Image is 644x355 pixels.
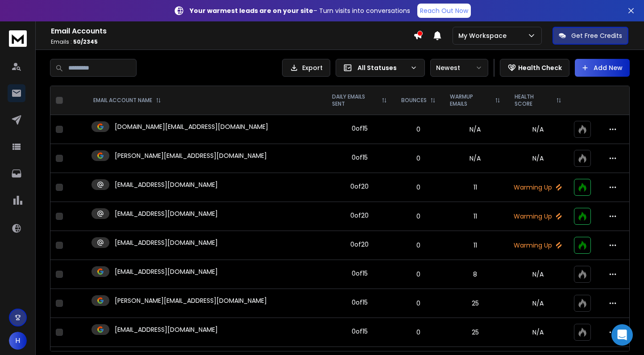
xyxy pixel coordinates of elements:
p: 0 [399,125,437,134]
p: [EMAIL_ADDRESS][DOMAIN_NAME] [115,238,218,247]
div: 0 of 15 [352,298,368,307]
p: WARMUP EMAILS [450,93,491,107]
p: [PERSON_NAME][EMAIL_ADDRESS][DOMAIN_NAME] [115,296,267,305]
img: logo [9,30,27,47]
strong: Your warmest leads are on your site [190,6,313,15]
td: 25 [443,289,507,318]
p: All Statuses [357,63,407,72]
button: Export [282,59,330,77]
p: DAILY EMAILS SENT [332,93,378,107]
a: Reach Out Now [417,4,471,18]
p: Emails : [51,38,413,45]
p: 0 [399,241,437,250]
p: 0 [399,154,437,163]
p: Reach Out Now [420,6,468,15]
div: 0 of 20 [350,240,369,249]
button: Newest [430,59,488,77]
p: [EMAIL_ADDRESS][DOMAIN_NAME] [115,209,218,218]
button: H [9,332,27,350]
button: Health Check [500,59,569,77]
p: 0 [399,299,437,308]
p: Health Check [518,63,562,72]
p: Warming Up [513,212,563,221]
td: 25 [443,318,507,347]
p: HEALTH SCORE [515,93,553,107]
td: 11 [443,231,507,260]
p: [PERSON_NAME][EMAIL_ADDRESS][DOMAIN_NAME] [115,151,267,160]
div: Open Intercom Messenger [611,324,633,346]
p: [DOMAIN_NAME][EMAIL_ADDRESS][DOMAIN_NAME] [115,122,268,131]
p: – Turn visits into conversations [190,6,410,15]
p: My Workspace [458,31,510,40]
p: Get Free Credits [571,31,622,40]
p: [EMAIL_ADDRESS][DOMAIN_NAME] [115,325,218,334]
td: N/A [443,144,507,173]
p: [EMAIL_ADDRESS][DOMAIN_NAME] [115,267,218,276]
p: N/A [513,328,563,337]
p: Warming Up [513,183,563,192]
h1: Email Accounts [51,26,413,37]
div: 0 of 15 [352,327,368,336]
p: 0 [399,212,437,221]
p: BOUNCES [401,97,427,104]
td: 8 [443,260,507,289]
div: EMAIL ACCOUNT NAME [93,97,161,104]
td: 11 [443,202,507,231]
span: 50 / 2345 [73,38,98,45]
button: Get Free Credits [553,27,628,45]
p: N/A [513,154,563,163]
p: 0 [399,270,437,279]
div: 0 of 15 [352,269,368,278]
td: N/A [443,115,507,144]
div: 0 of 15 [352,124,368,133]
div: 0 of 15 [352,153,368,162]
button: Add New [575,59,630,77]
p: N/A [513,125,563,134]
p: 0 [399,183,437,192]
p: N/A [513,270,563,279]
div: 0 of 20 [350,211,369,220]
p: 0 [399,328,437,337]
div: 0 of 20 [350,182,369,191]
td: 11 [443,173,507,202]
p: N/A [513,299,563,308]
p: [EMAIL_ADDRESS][DOMAIN_NAME] [115,180,218,189]
p: Warming Up [513,241,563,250]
